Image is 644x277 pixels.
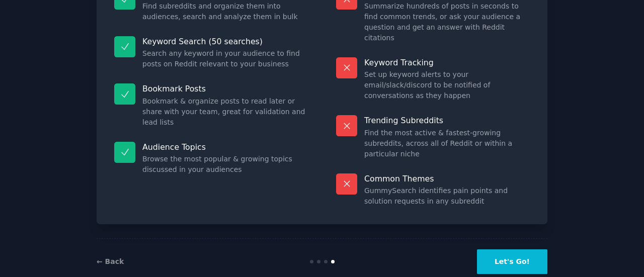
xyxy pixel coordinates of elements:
p: Keyword Tracking [364,57,530,68]
p: Keyword Search (50 searches) [142,36,308,47]
dd: Find the most active & fastest-growing subreddits, across all of Reddit or within a particular niche [364,128,530,159]
p: Trending Subreddits [364,115,530,126]
dd: Browse the most popular & growing topics discussed in your audiences [142,154,308,175]
dd: Bookmark & organize posts to read later or share with your team, great for validation and lead lists [142,96,308,128]
p: Bookmark Posts [142,83,308,94]
p: Audience Topics [142,142,308,152]
dd: Summarize hundreds of posts in seconds to find common trends, or ask your audience a question and... [364,1,530,43]
p: Common Themes [364,173,530,184]
dd: Set up keyword alerts to your email/slack/discord to be notified of conversations as they happen [364,69,530,101]
dd: Find subreddits and organize them into audiences, search and analyze them in bulk [142,1,308,22]
a: ← Back [97,257,124,265]
dd: GummySearch identifies pain points and solution requests in any subreddit [364,186,530,207]
button: Let's Go! [477,249,547,274]
dd: Search any keyword in your audience to find posts on Reddit relevant to your business [142,48,308,69]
